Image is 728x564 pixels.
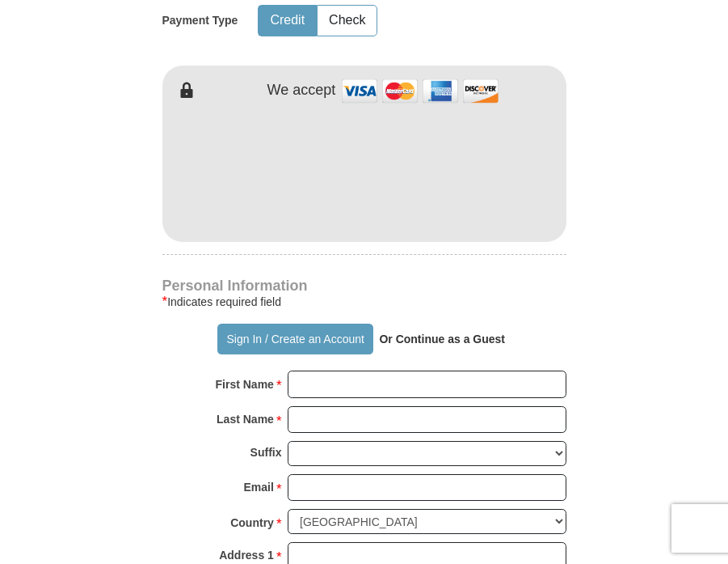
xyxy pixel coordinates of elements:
[339,74,501,108] img: credit cards accepted
[162,292,566,312] div: Indicates required field
[217,408,274,430] strong: Last Name
[379,333,505,346] strong: Or Continue as a Guest
[267,82,336,100] h4: We accept
[259,6,316,36] button: Credit
[162,14,238,28] h5: Payment Type
[217,324,373,354] button: Sign In / Create an Account
[318,6,377,36] button: Check
[230,511,274,534] strong: Country
[250,441,282,464] strong: Suffix
[162,279,566,292] h4: Personal Information
[244,476,274,498] strong: Email
[216,373,274,396] strong: First Name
